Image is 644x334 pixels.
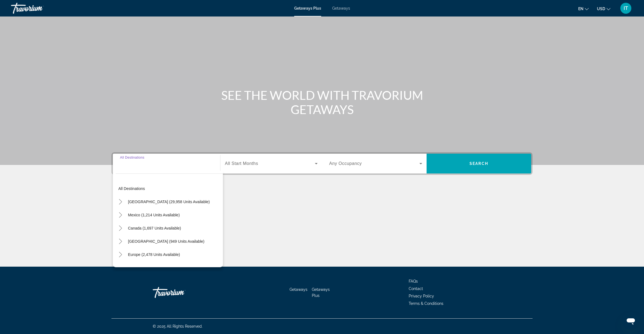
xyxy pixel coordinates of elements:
[153,324,203,329] span: © 2025 All Rights Reserved.
[409,301,443,306] a: Terms & Conditions
[120,156,144,159] span: All Destinations
[409,286,423,291] a: Contact
[427,154,531,173] button: Search
[118,186,145,191] span: All destinations
[125,236,207,246] button: [GEOGRAPHIC_DATA] (949 units available)
[125,263,182,273] button: Australia (208 units available)
[578,5,589,13] button: Change language
[153,284,208,301] a: Travorium
[125,223,184,233] button: Canada (1,697 units available)
[128,200,210,204] span: [GEOGRAPHIC_DATA] (29,958 units available)
[125,210,182,220] button: Mexico (1,214 units available)
[11,1,66,15] a: Travorium
[409,279,418,283] a: FAQs
[116,197,125,207] button: Toggle United States (29,958 units available)
[597,5,610,13] button: Change currency
[470,161,488,166] span: Search
[116,237,125,246] button: Toggle Caribbean & Atlantic Islands (949 units available)
[624,5,628,11] span: IT
[619,2,633,14] button: User Menu
[125,250,183,260] button: Europe (2,478 units available)
[294,6,321,10] a: Getaways Plus
[116,250,125,260] button: Toggle Europe (2,478 units available)
[578,7,583,11] span: en
[128,239,204,244] span: [GEOGRAPHIC_DATA] (949 units available)
[125,197,212,207] button: [GEOGRAPHIC_DATA] (29,958 units available)
[597,7,605,11] span: USD
[225,161,258,166] span: All Start Months
[116,210,125,220] button: Toggle Mexico (1,214 units available)
[116,184,223,194] button: All destinations
[128,213,180,217] span: Mexico (1,214 units available)
[128,252,180,257] span: Europe (2,478 units available)
[332,6,350,10] a: Getaways
[116,263,125,273] button: Toggle Australia (208 units available)
[219,88,425,117] h1: SEE THE WORLD WITH TRAVORIUM GETAWAYS
[622,312,640,330] iframe: Button to launch messaging window
[329,161,362,166] span: Any Occupancy
[128,226,181,230] span: Canada (1,697 units available)
[113,154,531,173] div: Search widget
[290,287,307,292] a: Getaways
[312,287,330,298] a: Getaways Plus
[116,223,125,233] button: Toggle Canada (1,697 units available)
[409,294,434,298] a: Privacy Policy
